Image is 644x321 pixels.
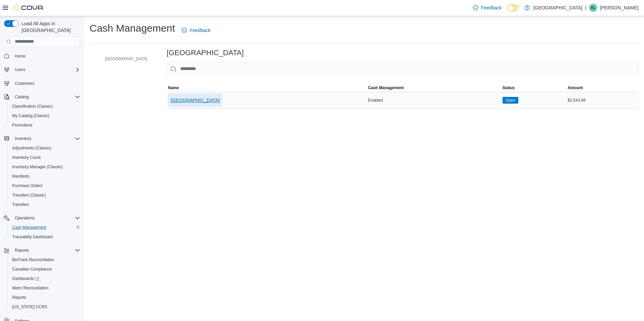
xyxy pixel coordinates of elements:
[12,214,37,222] button: Operations
[12,276,39,281] span: Dashboards
[12,234,53,240] span: Traceabilty Dashboard
[7,264,83,274] button: Canadian Compliance
[9,191,49,199] a: Transfers (Classic)
[7,274,83,283] a: Dashboards
[7,153,83,162] button: Inventory Count
[9,201,80,209] span: Transfers
[90,22,175,35] h1: Cash Management
[15,136,31,141] span: Inventory
[9,275,42,283] a: Dashboards
[15,215,35,221] span: Operations
[1,92,83,102] button: Catalog
[12,174,29,179] span: Manifests
[9,182,45,190] a: Purchase Orders
[585,4,586,12] p: |
[9,275,80,283] span: Dashboards
[7,102,83,111] button: Classification (Classic)
[12,246,80,254] span: Reports
[9,191,80,199] span: Transfers (Classic)
[12,52,28,60] a: Home
[12,285,49,291] span: Metrc Reconciliation
[96,55,150,63] button: [GEOGRAPHIC_DATA]
[9,284,80,292] span: Metrc Reconciliation
[368,85,404,91] span: Cash Management
[7,143,83,153] button: Adjustments (Classic)
[168,94,223,107] button: [GEOGRAPHIC_DATA]
[9,172,80,180] span: Manifests
[7,172,83,181] button: Manifests
[15,81,34,86] span: Customers
[7,223,83,232] button: Cash Management
[9,163,65,171] a: Inventory Manager (Classic)
[7,200,83,209] button: Transfers
[9,182,80,190] span: Purchase Orders
[190,27,210,34] span: Feedback
[533,4,582,12] p: [GEOGRAPHIC_DATA]
[12,52,80,60] span: Home
[9,153,80,162] span: Inventory Count
[12,225,46,230] span: Cash Management
[7,162,83,172] button: Inventory Manager (Classic)
[7,255,83,264] button: BioTrack Reconciliation
[506,97,515,103] span: Open
[12,113,50,118] span: My Catalog (Classic)
[9,303,50,311] a: [US_STATE] CCRS
[9,153,43,162] a: Inventory Count
[12,202,29,207] span: Transfers
[12,93,31,101] button: Catalog
[503,85,515,91] span: Status
[12,304,47,310] span: [US_STATE] CCRS
[9,201,32,209] a: Transfers
[168,85,179,91] span: Name
[503,97,518,104] span: Open
[7,283,83,293] button: Metrc Reconciliation
[7,293,83,302] button: Reports
[367,84,501,92] button: Cash Management
[7,232,83,242] button: Traceabilty Dashboard
[9,144,54,152] a: Adjustments (Classic)
[501,84,567,92] button: Status
[9,112,52,120] a: My Catalog (Classic)
[9,256,57,264] a: BioTrack Reconciliation
[9,223,80,231] span: Cash Management
[9,112,80,120] span: My Catalog (Classic)
[12,257,54,262] span: BioTrack Reconciliation
[12,104,53,109] span: Classification (Classic)
[19,20,80,34] span: Load All Apps in [GEOGRAPHIC_DATA]
[12,66,28,74] button: Users
[7,302,83,312] button: [US_STATE] CCRS
[9,102,80,110] span: Classification (Classic)
[9,172,32,180] a: Manifests
[12,246,32,254] button: Reports
[12,79,37,87] a: Customers
[367,96,501,104] div: Enabled
[12,192,46,198] span: Transfers (Classic)
[167,49,244,57] h3: [GEOGRAPHIC_DATA]
[167,84,367,92] button: Name
[7,190,83,200] button: Transfers (Classic)
[9,121,80,129] span: Promotions
[12,93,80,101] span: Catalog
[7,120,83,130] button: Promotions
[12,145,51,151] span: Adjustments (Classic)
[105,56,147,62] span: [GEOGRAPHIC_DATA]
[12,214,80,222] span: Operations
[600,4,639,12] p: [PERSON_NAME]
[9,233,55,241] a: Traceabilty Dashboard
[1,51,83,61] button: Home
[9,102,56,110] a: Classification (Classic)
[1,65,83,74] button: Users
[9,256,80,264] span: BioTrack Reconciliation
[507,4,521,11] input: Dark Mode
[9,233,80,241] span: Traceabilty Dashboard
[171,97,220,104] span: [GEOGRAPHIC_DATA]
[12,135,80,143] span: Inventory
[566,96,639,104] div: $2,543.88
[9,265,80,273] span: Canadian Compliance
[1,134,83,143] button: Inventory
[12,155,41,160] span: Inventory Count
[481,4,502,11] span: Feedback
[15,53,26,59] span: Home
[12,295,26,300] span: Reports
[13,4,44,11] img: Cova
